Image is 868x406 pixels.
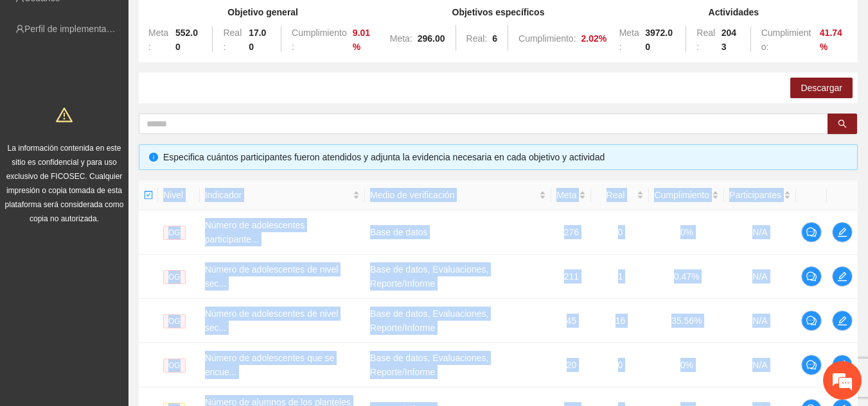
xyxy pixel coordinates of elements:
[163,150,847,164] div: Especifica cuántos participantes fueron atendidos y adjunta la evidencia necesaria en cada objeti...
[724,210,796,255] td: N/A
[551,299,591,343] td: 45
[729,188,781,202] span: Participantes
[649,343,724,387] td: 0%
[67,65,216,82] div: Chatee con nosotros ahora
[833,360,852,370] span: edit
[724,180,796,210] th: Participantes
[292,28,347,52] span: Cumplimiento:
[418,33,445,44] strong: 296.00
[649,299,724,343] td: 35.56%
[175,28,198,52] strong: 552.00
[645,28,673,52] strong: 3972.00
[365,255,551,299] td: Base de datos, Evaluaciones, Reporte/Informe
[820,28,842,52] strong: 41.74 %
[790,78,853,98] button: Descargar
[365,299,551,343] td: Base de datos, Evaluaciones, Reporte/Informe
[163,314,186,328] span: OG
[724,343,796,387] td: N/A
[365,180,551,210] th: Medio de verificación
[801,266,822,287] button: comment
[591,210,649,255] td: 0
[709,7,759,17] strong: Actividades
[452,7,545,17] strong: Objetivos específicos
[591,255,649,299] td: 1
[365,343,551,387] td: Base de datos, Evaluaciones, Reporte/Informe
[5,144,124,223] span: La información contenida en este sitio es confidencial y para uso exclusivo de FICOSEC. Cualquier...
[205,353,335,377] span: Número de adolescentes que se encue...
[722,28,736,52] strong: 2043
[370,188,536,202] span: Medio de verificación
[492,33,497,44] strong: 6
[75,131,177,260] span: Estamos en línea.
[163,270,186,284] span: OG
[833,227,852,237] span: edit
[696,28,715,52] span: Real:
[619,28,639,52] span: Meta:
[205,188,350,202] span: Indicador
[801,81,842,95] span: Descargar
[724,299,796,343] td: N/A
[551,343,591,387] td: 20
[551,210,591,255] td: 276
[249,28,266,52] strong: 17.00
[649,210,724,255] td: 0%
[761,28,811,52] span: Cumplimiento:
[148,28,168,52] span: Meta:
[353,28,370,52] strong: 9.01 %
[205,220,305,244] span: Número de adolescentes participante...
[649,255,724,299] td: 0.47%
[223,28,242,52] span: Real:
[466,33,488,44] span: Real:
[833,316,852,326] span: edit
[211,6,242,37] div: Minimizar ventana de chat en vivo
[832,310,853,331] button: edit
[556,188,576,202] span: Meta
[158,180,200,210] th: Nivel
[832,355,853,375] button: edit
[828,114,857,134] button: search
[801,355,822,375] button: comment
[365,210,551,255] td: Base de datos
[144,190,153,199] span: check-square
[801,222,822,242] button: comment
[6,270,245,315] textarea: Escriba su mensaje y pulse “Intro”
[591,299,649,343] td: 16
[832,222,853,242] button: edit
[832,266,853,287] button: edit
[596,188,634,202] span: Real
[163,359,186,373] span: OG
[581,33,607,44] strong: 2.02 %
[227,7,298,17] strong: Objetivo general
[838,119,847,130] span: search
[551,255,591,299] td: 211
[591,180,649,210] th: Real
[518,33,576,44] span: Cumplimiento:
[724,255,796,299] td: N/A
[163,226,186,240] span: OG
[390,33,412,44] span: Meta:
[56,106,73,123] span: warning
[200,180,365,210] th: Indicador
[24,24,125,34] a: Perfil de implementadora
[801,310,822,331] button: comment
[551,180,591,210] th: Meta
[649,180,724,210] th: Cumplimiento
[149,153,158,162] span: info-circle
[591,343,649,387] td: 0
[205,264,339,289] span: Número de adolescentes de nivel sec...
[205,309,339,333] span: Número de adolescentes de nivel sec...
[654,188,709,202] span: Cumplimiento
[833,271,852,282] span: edit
